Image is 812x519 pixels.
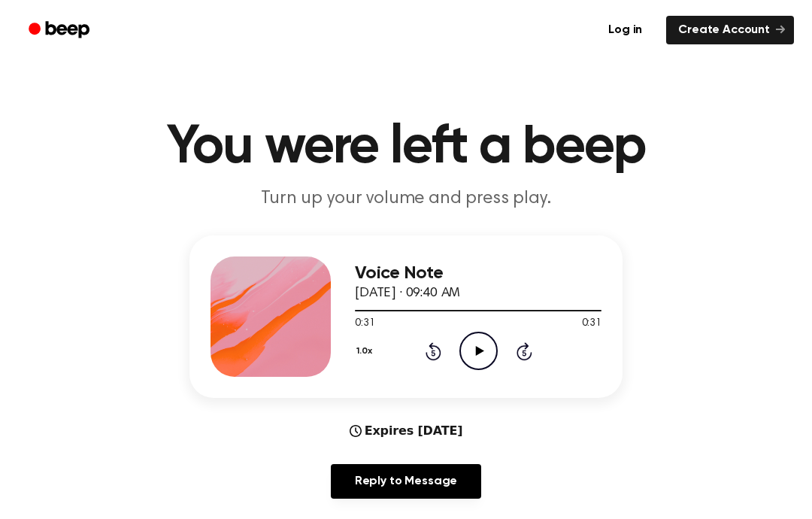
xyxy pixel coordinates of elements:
a: Log in [593,13,657,47]
button: 1.0x [355,338,377,364]
span: 0:31 [355,316,374,332]
h3: Voice Note [355,263,601,284]
h1: You were left a beep [21,120,791,175]
a: Reply to Message [331,464,481,499]
p: Turn up your volume and press play. [117,187,695,211]
a: Create Account [666,16,794,44]
span: 0:31 [582,316,601,332]
div: Expires [DATE] [350,422,463,440]
a: Beep [18,16,103,45]
span: [DATE] · 09:40 AM [355,287,460,300]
